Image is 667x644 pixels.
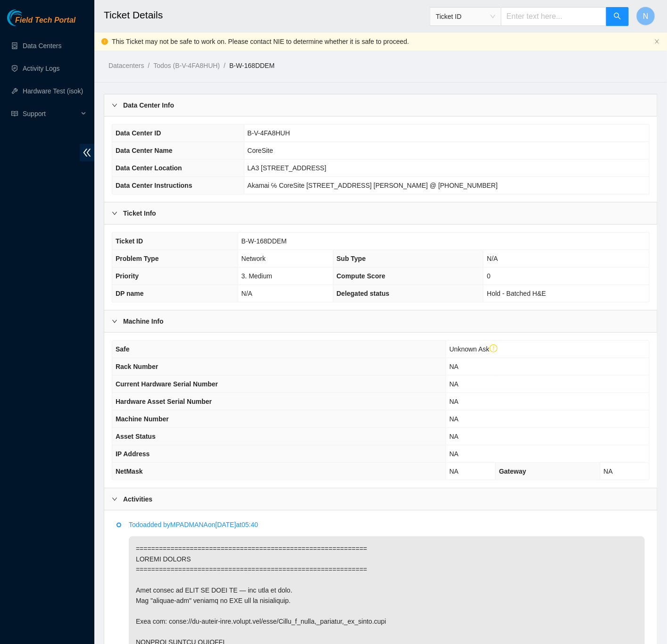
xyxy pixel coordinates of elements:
span: right [112,102,117,108]
span: Priority [116,272,139,280]
span: Ticket ID [436,9,495,24]
span: DP name [116,290,144,297]
span: Sub Type [337,255,366,262]
p: Todo added by MPADMANA on [DATE] at 05:40 [129,519,645,530]
span: search [614,12,621,21]
span: Ticket ID [116,237,143,245]
a: Activity Logs [23,65,60,72]
span: B-W-168DDEM [242,237,287,245]
span: Field Tech Portal [15,16,75,25]
span: Safe [116,345,130,353]
span: NA [604,468,613,475]
b: Activities [123,494,152,504]
span: NA [450,380,459,388]
span: B-V-4FA8HUH [248,129,290,137]
span: right [112,210,117,216]
div: Machine Info [104,310,657,332]
div: Data Center Info [104,94,657,116]
span: Asset Status [116,433,156,440]
span: double-left [80,144,94,161]
span: NA [450,433,459,440]
span: NA [450,468,459,475]
span: IP Address [116,450,150,458]
span: Hardware Asset Serial Number [116,398,212,405]
span: Data Center Name [116,147,173,154]
div: Ticket Info [104,202,657,224]
button: close [654,39,660,45]
span: / [148,62,150,69]
span: right [112,318,117,324]
span: Support [23,104,78,123]
span: N/A [487,255,498,262]
button: search [606,7,629,26]
div: Activities [104,488,657,510]
span: N [643,10,649,22]
a: Data Centers [23,42,61,50]
span: Current Hardware Serial Number [116,380,218,388]
span: Rack Number [116,363,158,370]
span: NA [450,415,459,423]
span: Gateway [499,468,526,475]
span: / [224,62,225,69]
span: Unknown Ask [450,345,498,353]
span: NetMask [116,468,143,475]
span: NA [450,398,459,405]
span: Machine Number [116,415,169,423]
span: Delegated status [337,290,390,297]
a: Hardware Test (isok) [23,87,83,95]
b: Data Center Info [123,100,174,110]
span: LA3 [STREET_ADDRESS] [248,164,326,172]
span: Data Center Instructions [116,182,192,189]
a: Akamai TechnologiesField Tech Portal [7,17,75,29]
a: Todos (B-V-4FA8HUH) [153,62,220,69]
a: Datacenters [108,62,144,69]
span: right [112,496,117,502]
span: Akamai ℅ CoreSite [STREET_ADDRESS] [PERSON_NAME] @ [PHONE_NUMBER] [248,182,498,189]
span: N/A [242,290,252,297]
span: CoreSite [248,147,273,154]
span: NA [450,450,459,458]
span: Problem Type [116,255,159,262]
span: NA [450,363,459,370]
span: Network [242,255,266,262]
span: Data Center ID [116,129,161,137]
span: 3. Medium [242,272,272,280]
span: 0 [487,272,491,280]
b: Machine Info [123,316,164,326]
span: Data Center Location [116,164,182,172]
input: Enter text here... [501,7,607,26]
span: read [11,110,18,117]
img: Akamai Technologies [7,9,48,26]
span: Hold - Batched H&E [487,290,546,297]
span: Compute Score [337,272,385,280]
span: exclamation-circle [490,344,498,353]
b: Ticket Info [123,208,156,218]
button: N [636,7,655,25]
a: B-W-168DDEM [229,62,275,69]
